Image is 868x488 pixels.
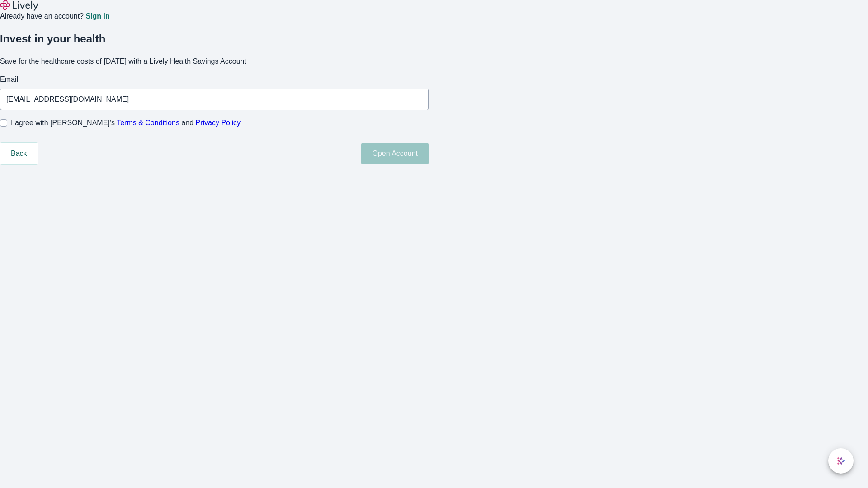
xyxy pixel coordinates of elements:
a: Privacy Policy [196,119,241,127]
svg: Lively AI Assistant [836,456,845,465]
button: chat [828,448,854,474]
a: Sign in [85,13,109,20]
span: I agree with [PERSON_NAME]’s and [11,117,241,128]
a: Terms & Conditions [117,119,179,127]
